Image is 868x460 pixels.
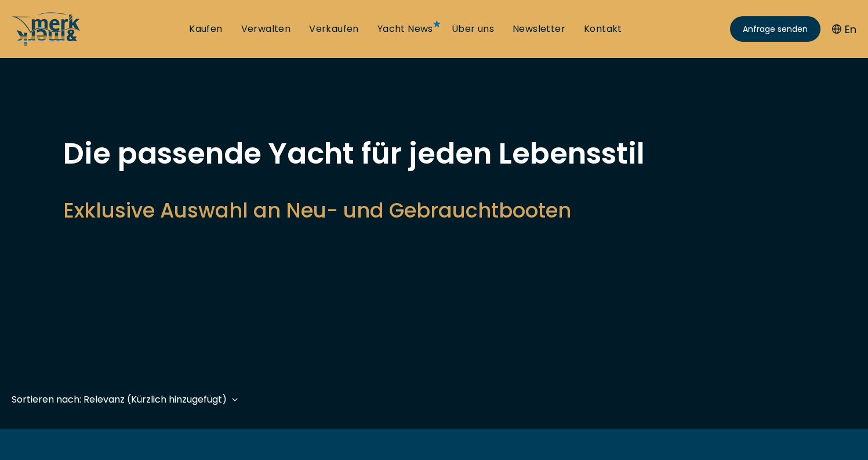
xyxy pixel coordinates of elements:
a: Kontakt [584,23,622,35]
button: En [832,21,856,37]
div: Sortieren nach: Relevanz (Kürzlich hinzugefügt) [12,392,227,407]
a: Yacht News [377,23,433,35]
a: Anfrage senden [730,16,820,42]
a: Verwalten [241,23,291,35]
h2: Exklusive Auswahl an Neu- und Gebrauchtbooten [63,196,805,224]
a: Newsletter [513,23,565,35]
span: Anfrage senden [743,23,808,35]
a: Verkaufen [309,23,359,35]
a: Kaufen [189,23,222,35]
h1: Die passende Yacht für jeden Lebensstil [63,139,805,168]
a: Über uns [452,23,494,35]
